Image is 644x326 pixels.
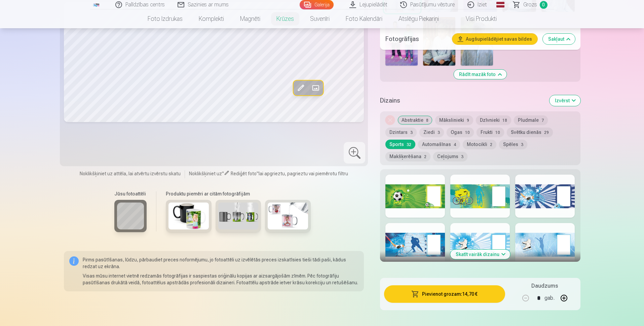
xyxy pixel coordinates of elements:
[268,9,302,28] a: Krūzes
[541,118,544,123] span: 7
[495,130,500,135] span: 10
[514,115,548,125] button: Pludmale7
[231,171,257,176] span: Rediģēt foto
[544,130,549,135] span: 29
[222,171,224,176] span: "
[380,96,544,105] h5: Dizains
[191,9,232,28] a: Komplekti
[418,140,460,149] button: Automašīnas4
[424,154,426,159] span: 2
[302,9,338,28] a: Suvenīri
[454,70,506,79] button: Rādīt mazāk foto
[232,9,268,28] a: Magnēti
[426,118,428,123] span: 8
[83,256,359,270] p: Pirms pasūtīšanas, lūdzu, pārbaudiet preces noformējumu, jo fotoattēli uz izvēlētās preces izskat...
[543,34,575,44] button: Sakļaut
[544,290,555,306] div: gab.
[523,1,537,9] span: Grozs
[507,128,553,137] button: Svētku dienās29
[447,128,474,137] button: Ogas10
[438,130,440,135] span: 3
[452,34,537,44] button: Augšupielādējiet savas bildes
[477,128,504,137] button: Frukti10
[397,115,432,125] button: Abstraktie8
[540,1,547,9] span: 0
[407,142,411,147] span: 32
[257,171,259,176] span: "
[447,9,505,28] a: Visi produkti
[419,128,444,137] button: Ziedi3
[490,142,492,147] span: 2
[114,190,147,197] h6: Jūsu fotoattēli
[140,9,191,28] a: Foto izdrukas
[163,190,313,197] h6: Produktu piemēri ar citām fotogrāfijām
[435,115,473,125] button: Mākslinieki9
[390,9,447,28] a: Atslēgu piekariņi
[461,154,463,159] span: 3
[550,95,580,106] button: Izvērst
[338,9,390,28] a: Foto kalendāri
[410,130,413,135] span: 3
[385,128,417,137] button: Dzintars3
[385,152,430,161] button: Makšķerēšana2
[531,282,558,290] h5: Daudzums
[83,273,359,286] p: Visas mūsu internet vietnē redzamās fotogrāfijas ir saspiestas oriģinālu kopijas ar aizsargājošām...
[385,140,415,149] button: Sports32
[433,152,467,161] button: Ceļojums3
[476,115,511,125] button: Dzīvnieki18
[502,118,507,123] span: 18
[454,142,456,147] span: 4
[189,171,222,176] span: Noklikšķiniet uz
[259,171,348,176] span: lai apgrieztu, pagrieztu vai piemērotu filtru
[385,34,447,44] h5: Fotogrāfijas
[521,142,523,147] span: 3
[463,140,496,149] button: Motocikli2
[93,3,100,7] img: /fa1
[465,130,470,135] span: 10
[467,118,469,123] span: 9
[384,285,505,303] button: Pievienot grozam:14,70 €
[80,170,181,177] span: Noklikšķiniet uz attēla, lai atvērtu izvērstu skatu
[450,250,510,259] button: Skatīt vairāk dizainu
[499,140,527,149] button: Spēles3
